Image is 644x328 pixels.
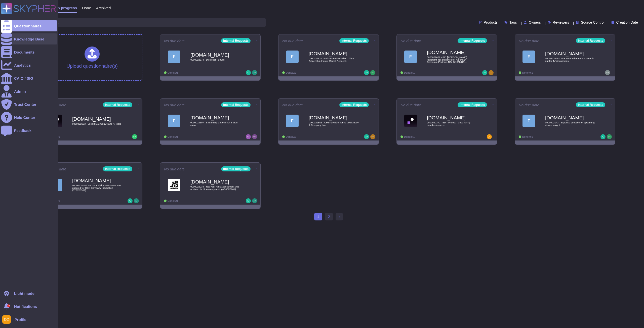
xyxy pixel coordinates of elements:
[545,51,595,56] b: [DOMAIN_NAME]
[132,134,137,139] img: user
[404,51,417,63] div: F
[14,129,31,132] div: Feedback
[190,179,241,184] b: [DOMAIN_NAME]
[545,121,595,126] span: 0000022143 - Expense question for upcoming dinner tonight
[14,24,42,28] div: Questionnaires
[14,63,31,67] div: Analytics
[246,198,251,203] img: user
[190,185,241,190] span: 0000022034 - Re: Your Risk Assessment was updated for Scenario planning (5450TA01)
[1,86,57,97] a: Admin
[14,305,37,308] span: Notifications
[364,70,369,75] img: user
[529,21,541,24] span: Owners
[1,314,15,325] button: user
[134,198,139,203] img: user
[7,304,10,307] div: 9+
[103,102,132,107] div: Internal Requests
[14,103,36,106] div: Trust Center
[458,102,487,107] div: Internal Requests
[103,166,132,171] div: Internal Requests
[164,167,185,171] span: No due date
[1,60,57,71] a: Analytics
[545,57,595,62] span: 0000022648 - McK sourced materials - reach-out for JV discussions
[427,50,477,55] b: [DOMAIN_NAME]
[489,70,494,75] img: user
[553,21,569,24] span: Reviewers
[246,70,251,75] img: user
[314,213,322,220] span: 1
[370,70,375,75] img: user
[128,198,133,203] img: user
[168,135,178,138] span: Done: 0/1
[616,21,638,24] span: Creation Date
[14,89,26,93] div: Admin
[286,115,299,127] div: F
[576,38,605,43] div: Internal Requests
[190,53,241,57] b: [DOMAIN_NAME]
[309,57,359,62] span: 0000022672 - Guidance Needed on Client Citizenship Inquiry (Client Request)
[1,73,57,84] a: CAIQ / SIG
[96,6,111,10] span: Archived
[400,103,421,107] span: No due date
[370,134,375,139] img: user
[607,134,612,139] img: user
[2,315,11,324] img: user
[605,70,610,75] img: user
[20,18,266,27] input: Search by keywords
[190,121,241,126] span: 0000022607 - Streaming platform for a client event
[545,115,595,120] b: [DOMAIN_NAME]
[72,184,123,192] span: 0000022035 - Re: Your Risk Assessment was updated for UCX Company Incubation (5751WG01)
[168,51,180,63] div: F
[325,213,333,220] a: 2
[190,59,241,61] span: 0000022674 - Discloser - 532OFF
[221,38,251,43] div: Internal Requests
[168,71,178,74] span: Done: 0/1
[14,37,44,41] div: Knowledge Base
[221,166,251,171] div: Internal Requests
[309,51,359,56] b: [DOMAIN_NAME]
[427,115,477,120] b: [DOMAIN_NAME]
[339,38,369,43] div: Internal Requests
[339,215,340,219] span: ›
[286,135,296,138] span: Done: 0/1
[1,99,57,110] a: Trust Center
[581,21,604,24] span: Source Control
[252,70,257,75] img: user
[400,39,421,43] span: No due date
[252,134,257,139] img: user
[282,103,303,107] span: No due date
[404,71,415,74] span: Done: 0/1
[364,134,369,139] img: user
[72,178,123,183] b: [DOMAIN_NAME]
[190,115,241,120] b: [DOMAIN_NAME]
[519,103,539,107] span: No due date
[522,51,535,63] div: F
[164,103,185,107] span: No due date
[15,318,26,321] span: Profile
[427,121,477,126] span: 0000022372 - EDP Project - close family member involved
[458,38,487,43] div: Internal Requests
[246,134,251,139] img: user
[221,102,251,107] div: Internal Requests
[1,20,57,31] a: Questionnaires
[14,116,35,119] div: Help Center
[168,115,180,127] div: F
[519,39,539,43] span: No due date
[82,6,91,10] span: Done
[309,115,359,120] b: [DOMAIN_NAME]
[286,51,299,63] div: F
[286,71,296,74] span: Done: 0/1
[404,135,415,138] span: Done: 0/1
[509,21,517,24] span: Tags
[482,70,487,75] img: user
[14,292,34,295] div: Light mode
[168,200,178,202] span: Done: 0/1
[1,125,57,136] a: Feedback
[56,6,77,10] span: In progress
[14,76,33,80] div: CAIQ / SIG
[487,134,492,139] img: user
[522,115,535,127] div: F
[252,198,257,203] img: user
[522,71,533,74] span: Done: 0/1
[600,134,606,139] img: user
